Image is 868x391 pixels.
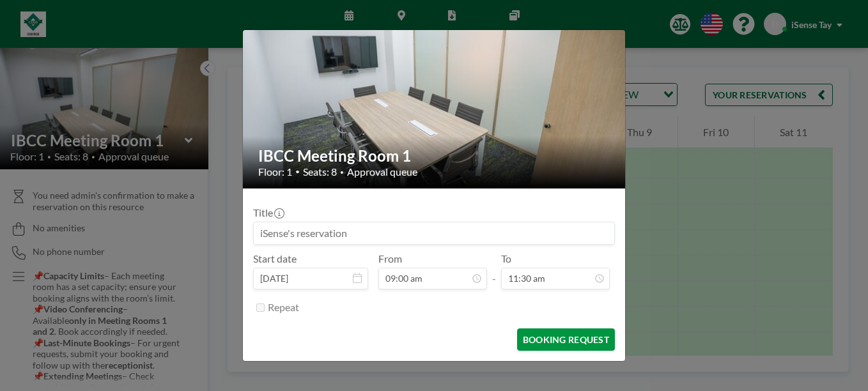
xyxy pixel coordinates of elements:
[340,168,344,176] span: •
[295,167,300,176] span: •
[303,165,337,178] span: Seats: 8
[347,165,417,178] span: Approval queue
[258,165,292,178] span: Floor: 1
[258,146,611,165] h2: IBCC Meeting Room 1
[253,252,297,265] label: Start date
[268,301,299,314] label: Repeat
[378,252,402,265] label: From
[517,328,615,351] button: BOOKING REQUEST
[254,222,614,244] input: iSense's reservation
[492,257,496,285] span: -
[501,252,511,265] label: To
[253,206,283,219] label: Title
